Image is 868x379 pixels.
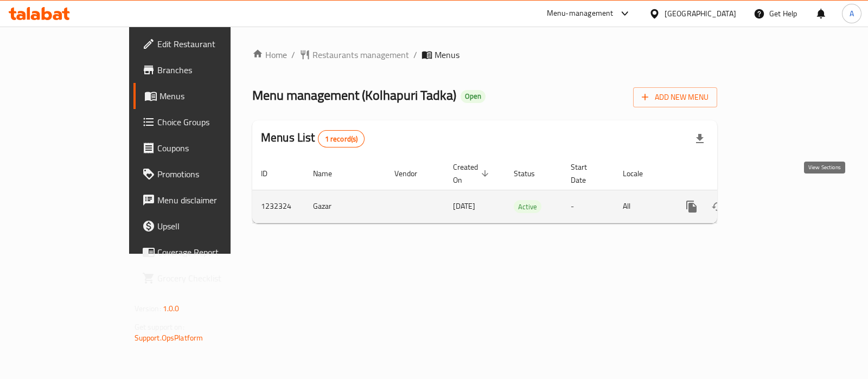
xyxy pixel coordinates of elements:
a: Support.OpsPlatform [135,331,203,345]
span: A [850,8,854,20]
span: Open [461,92,486,101]
nav: breadcrumb [252,48,717,61]
span: Edit Restaurant [157,37,265,50]
span: [DATE] [453,199,475,213]
a: Menu disclaimer [133,187,274,213]
span: Branches [157,63,265,76]
span: Menu disclaimer [157,194,265,207]
span: Coupons [157,142,265,155]
td: Gazar [304,190,386,223]
table: enhanced table [252,157,792,223]
span: 1.0.0 [163,301,180,316]
a: Upsell [133,213,274,239]
span: Grocery Checklist [157,272,265,285]
span: ID [261,167,282,180]
a: Edit Restaurant [133,31,274,57]
span: Add New Menu [642,91,709,104]
span: Upsell [157,220,265,233]
span: Active [514,201,541,213]
span: Start Date [571,160,601,187]
a: Restaurants management [299,48,409,61]
a: Menus [133,83,274,109]
a: Grocery Checklist [133,265,274,291]
span: Choice Groups [157,115,265,129]
a: Promotions [133,161,274,187]
span: Locale [623,167,657,180]
span: Created On [453,160,492,187]
div: [GEOGRAPHIC_DATA] [665,8,736,20]
span: Menus [435,48,459,61]
span: Menus [159,89,265,102]
div: Export file [687,126,713,152]
td: All [614,190,670,223]
div: Open [461,90,486,103]
span: Vendor [394,167,431,180]
a: Coverage Report [133,239,274,265]
span: Menu management ( Kolhapuri Tadka ) [252,83,456,107]
button: more [679,194,705,220]
span: Status [514,167,549,180]
th: Actions [670,157,792,190]
a: Coupons [133,135,274,161]
span: Promotions [157,168,265,181]
li: / [413,48,417,61]
button: Add New Menu [633,87,717,107]
span: Name [313,167,346,180]
span: Restaurants management [312,48,409,61]
span: Coverage Report [157,246,265,259]
a: Choice Groups [133,109,274,135]
td: - [562,190,614,223]
h2: Menus List [261,130,365,147]
span: 1 record(s) [318,134,365,144]
a: Branches [133,57,274,83]
li: / [291,48,295,61]
span: Get support on: [135,320,184,334]
div: Menu-management [547,7,614,20]
td: 1232324 [252,190,304,223]
div: Total records count [318,130,365,147]
span: Version: [135,301,161,316]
